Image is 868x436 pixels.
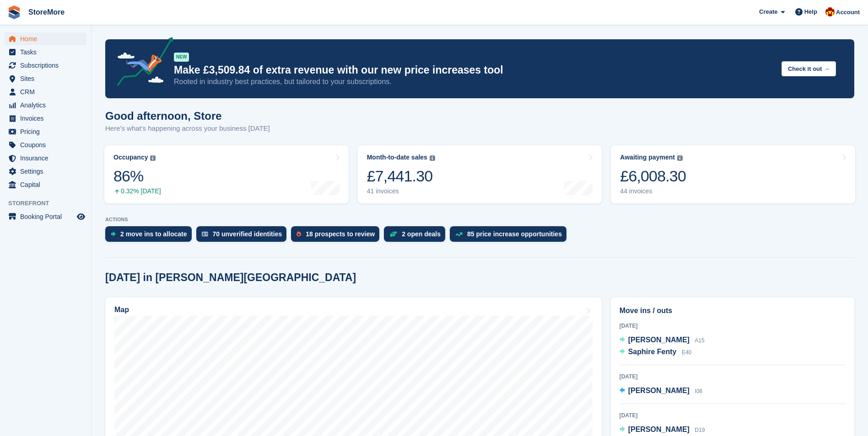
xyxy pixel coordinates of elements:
[5,72,86,85] a: menu
[384,226,450,246] a: 2 open deals
[825,7,835,16] img: Store More Team
[628,387,690,394] span: [PERSON_NAME]
[196,226,291,246] a: 70 unverified identities
[5,178,86,191] a: menu
[5,112,86,125] a: menu
[113,187,161,195] div: 0.32% [DATE]
[836,8,860,17] span: Account
[20,72,75,85] span: Sites
[628,336,690,344] span: [PERSON_NAME]
[695,427,705,433] span: D19
[430,155,435,161] img: icon-info-grey-7440780725fd019a000dd9b08b2336e03edf1995a4989e88bcd33f0948082b44.svg
[213,230,282,238] div: 70 unverified identities
[620,335,705,346] a: [PERSON_NAME] A15
[389,231,397,237] img: deal-1b604bf984904fb50ccaf53a9ad4b4a5d6e5aea283cecdc64d6e3604feb123c2.svg
[620,372,846,381] div: [DATE]
[20,165,75,178] span: Settings
[113,167,161,186] div: 86%
[105,123,270,134] p: Here's what's happening across your business [DATE]
[20,112,75,125] span: Invoices
[20,138,75,151] span: Coupons
[25,5,68,20] a: StoreMore
[20,46,75,58] span: Tasks
[450,226,571,246] a: 85 price increase opportunities
[291,226,384,246] a: 18 prospects to review
[104,145,349,203] a: Occupancy 86% 0.32% [DATE]
[202,231,208,237] img: verify_identity-adf6edd0f0f0b5bbfe63781bf79b02c33cf7c696d77639b501bdc392416b5a36.svg
[5,85,86,98] a: menu
[114,306,129,314] h2: Map
[5,165,86,178] a: menu
[628,425,690,433] span: [PERSON_NAME]
[20,85,75,98] span: CRM
[109,37,173,89] img: price-adjustments-announcement-icon-8257ccfd72463d97f412b2fc003d46551f7dbcb40ab6d574587a9cd5c0d94...
[620,385,702,397] a: [PERSON_NAME] I08
[628,348,677,356] span: Saphire Fenty
[20,59,75,72] span: Subscriptions
[620,424,705,436] a: [PERSON_NAME] D19
[367,167,435,186] div: £7,441.30
[620,305,846,316] h2: Move ins / outs
[105,110,270,122] h1: Good afternoon, Store
[402,230,441,238] div: 2 open deals
[677,155,683,161] img: icon-info-grey-7440780725fd019a000dd9b08b2336e03edf1995a4989e88bcd33f0948082b44.svg
[695,337,704,344] span: A15
[111,231,116,237] img: move_ins_to_allocate_icon-fdf77a2bb77ea45bf5b3d319d69a93e2d87916cf1d5bf7949dd705db3b84f3ca.svg
[759,7,777,16] span: Create
[455,232,463,236] img: price_increase_opportunities-93ffe204e8149a01c8c9dc8f82e8f89637d9d84a8eef4429ea346261dce0b2c0.svg
[620,322,846,330] div: [DATE]
[620,346,692,358] a: Saphire Fenty E40
[804,7,817,16] span: Help
[5,125,86,138] a: menu
[20,125,75,138] span: Pricing
[367,187,435,195] div: 41 invoices
[5,59,86,72] a: menu
[5,152,86,165] a: menu
[620,187,686,195] div: 44 invoices
[174,77,774,87] p: Rooted in industry best practices, but tailored to your subscriptions.
[150,155,156,161] img: icon-info-grey-7440780725fd019a000dd9b08b2336e03edf1995a4989e88bcd33f0948082b44.svg
[5,32,86,45] a: menu
[113,154,148,161] div: Occupancy
[467,230,562,238] div: 85 price increase opportunities
[8,199,91,208] span: Storefront
[20,210,75,223] span: Booking Portal
[620,167,686,186] div: £6,008.30
[297,231,301,237] img: prospect-51fa495bee0391a8d652442698ab0144808aea92771e9ea1ae160a38d050c398.svg
[367,154,427,161] div: Month-to-date sales
[20,99,75,112] span: Analytics
[620,411,846,420] div: [DATE]
[620,154,675,161] div: Awaiting payment
[20,178,75,191] span: Capital
[105,226,196,246] a: 2 move ins to allocate
[782,61,836,76] button: Check it out →
[105,217,854,223] p: ACTIONS
[5,46,86,58] a: menu
[105,271,356,284] h2: [DATE] in [PERSON_NAME][GEOGRAPHIC_DATA]
[174,53,189,62] div: NEW
[5,99,86,112] a: menu
[20,152,75,165] span: Insurance
[75,211,86,222] a: Preview store
[7,5,21,19] img: stora-icon-8386f47178a22dfd0bd8f6a31ec36ba5ce8667c1dd55bd0f319d3a0aa187defe.svg
[358,145,602,203] a: Month-to-date sales £7,441.30 41 invoices
[20,32,75,45] span: Home
[120,230,187,238] div: 2 move ins to allocate
[682,349,691,356] span: E40
[5,210,86,223] a: menu
[611,145,855,203] a: Awaiting payment £6,008.30 44 invoices
[306,230,375,238] div: 18 prospects to review
[5,138,86,151] a: menu
[695,388,702,394] span: I08
[174,64,774,77] p: Make £3,509.84 of extra revenue with our new price increases tool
